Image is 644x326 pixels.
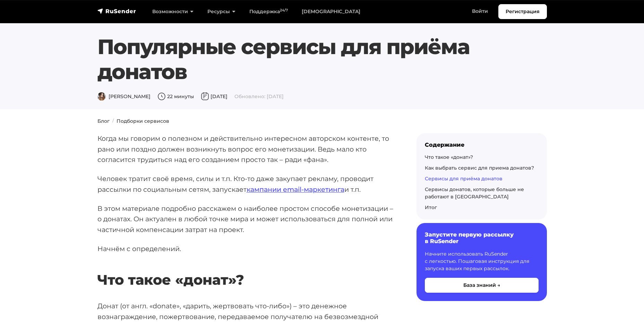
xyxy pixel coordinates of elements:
img: RuSender [97,8,136,15]
img: Время чтения [157,92,166,101]
a: Что такое «донат»? [425,154,473,160]
a: [DEMOGRAPHIC_DATA] [295,5,367,19]
sup: 24/7 [280,8,288,12]
a: Поддержка24/7 [242,5,295,19]
p: Начнём с определений. [97,243,394,254]
h6: Запустите первую рассылку в RuSender [425,231,539,244]
div: Содержание [425,141,539,148]
nav: breadcrumb [93,118,551,125]
a: кампании email-маркетинга [247,185,344,194]
p: В этом материале подробно расскажем о наиболее простом способе монетизации – о донатах. Он актуал... [97,203,394,235]
a: Сервисы для приёма донатов [425,175,503,182]
a: Блог [97,118,110,124]
a: Ресурсы [200,5,242,19]
a: Как выбрать сервис для приема донатов? [425,165,534,171]
a: Войти [465,4,495,18]
p: Человек тратит своё время, силы и т.п. Кто-то даже закупает рекламу, проводит рассылки по социаль... [97,173,394,195]
li: Подборки сервисов [110,118,169,125]
span: [DATE] [201,93,227,100]
a: Итог [425,204,437,211]
p: Когда мы говорим о полезном и действительно интересном авторском контенте, то рано или поздно дол... [97,133,394,165]
button: База знаний → [425,278,539,293]
h2: Что такое «донат»? [97,251,394,288]
span: 22 минуты [157,93,194,100]
img: Дата публикации [201,92,209,101]
h1: Популярные сервисы для приёма донатов [97,34,509,84]
span: Обновлено: [DATE] [234,93,284,100]
a: Регистрация [498,4,547,19]
a: Запустите первую рассылку в RuSender Начните использовать RuSender с легкостью. Пошаговая инструк... [417,223,547,301]
a: Возможности [145,5,200,19]
a: Сервисы донатов, которые больше не работают в [GEOGRAPHIC_DATA] [425,186,524,200]
p: Начните использовать RuSender с легкостью. Пошаговая инструкция для запуска ваших первых рассылок. [425,250,539,272]
span: [PERSON_NAME] [97,93,151,100]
